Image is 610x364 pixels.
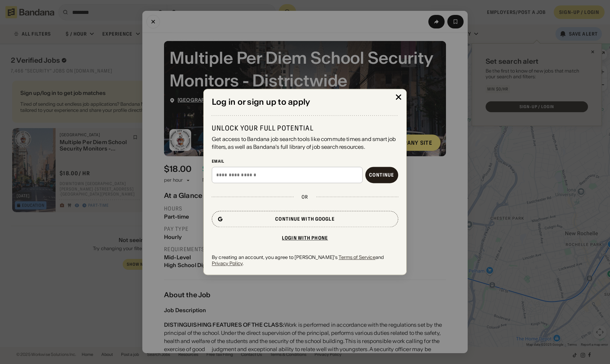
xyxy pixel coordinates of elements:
[369,173,394,177] div: Continue
[212,260,243,266] a: Privacy Policy
[212,97,398,107] div: Log in or sign up to apply
[212,254,398,266] div: By creating an account, you agree to [PERSON_NAME]'s and .
[212,124,398,133] div: Unlock your full potential
[275,217,334,221] div: Continue with Google
[302,194,308,200] div: or
[282,236,328,240] div: Login with phone
[212,136,398,151] div: Get access to Bandana job search tools like commute times and smart job filters, as well as Banda...
[339,254,375,260] a: Terms of Service
[212,159,398,164] div: Email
